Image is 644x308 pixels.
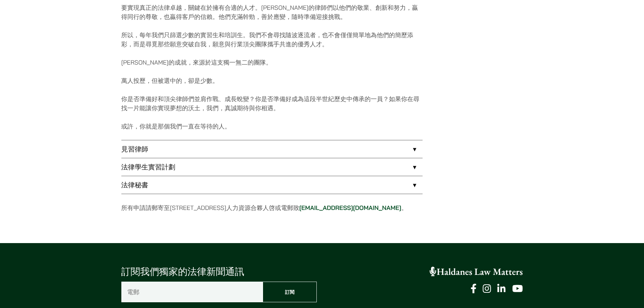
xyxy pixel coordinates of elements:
[121,176,423,194] a: 法律秘書
[121,203,423,212] p: 所有申請請郵寄至[STREET_ADDRESS]人力資源合夥人啓或電郵致 。
[263,282,317,302] input: 訂閱
[121,158,423,176] a: 法律學生實習計劃
[121,282,263,302] input: 電郵
[121,3,423,21] p: 要實現真正的法律卓越，關鍵在於擁有合適的人才。[PERSON_NAME]的律師們以他們的敬業、創新和努力，贏得同行的尊敬，也贏得客戶的信賴。他們充滿幹勁，善於應變，隨時準備迎接挑戰。
[121,94,423,113] p: 你是否準備好和頂尖律師們並肩作戰、成長蛻變？你是否準備好成為這段半世紀歷史中傳承的一員？如果你在尋找一片能讓你實現夢想的沃土，我們，真誠期待與你相遇。
[121,58,423,67] p: [PERSON_NAME]的成就，來源於這支獨一無二的團隊。
[299,204,401,212] a: [EMAIL_ADDRESS][DOMAIN_NAME]
[121,122,423,131] p: 或許，你就是那個我們一直在等待的人。
[430,266,523,278] a: Haldanes Law Matters
[121,140,423,158] a: 見習律師
[121,265,317,279] p: 訂閱我們獨家的法律新聞通訊
[121,30,423,49] p: 所以，每年我們只篩選少數的實習生和培訓生。我們不會尋找隨波逐流者，也不會僅僅簡單地為他們的簡歷添彩，而是尋覓那些願意突破自我，願意與行業頂尖團隊攜手共進的優秀人才。
[121,76,423,85] p: 萬人投歷，但被選中的，卻是少數。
